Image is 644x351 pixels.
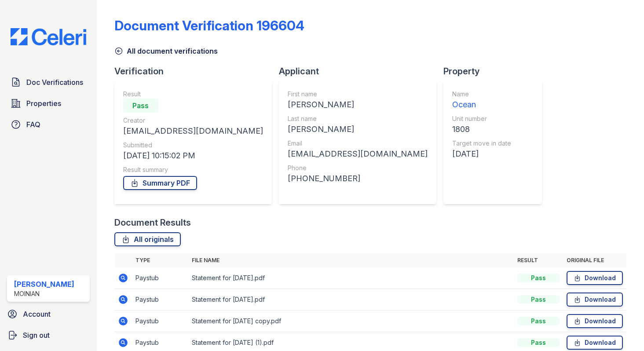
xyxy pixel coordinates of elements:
div: 1808 [452,123,511,135]
a: All document verifications [114,46,218,56]
div: Target move in date [452,139,511,148]
th: Type [132,253,188,267]
div: First name [288,90,428,99]
div: [PHONE_NUMBER] [288,172,428,185]
iframe: chat widget [607,316,635,342]
div: [PERSON_NAME] [14,279,74,289]
div: Name [452,90,511,99]
div: [DATE] 10:15:02 PM [123,150,263,162]
div: Pass [517,338,560,347]
th: Original file [563,253,626,267]
a: FAQ [7,116,90,133]
a: Name Ocean [452,90,511,111]
th: File name [188,253,514,267]
a: Account [4,305,93,323]
div: Pass [517,295,560,304]
div: Document Results [114,216,191,229]
div: Applicant [279,65,443,77]
td: Paystub [132,289,188,311]
div: Ocean [452,99,511,111]
div: Last name [288,114,428,123]
a: Download [567,314,623,328]
span: Doc Verifications [26,77,83,88]
a: Sign out [4,326,93,344]
a: Download [567,292,623,307]
div: Verification [114,65,279,77]
div: Pass [123,99,158,113]
td: Statement for [DATE] copy.pdf [188,311,514,332]
a: All originals [114,232,181,246]
div: Submitted [123,141,263,150]
div: Pass [517,274,560,282]
div: Document Verification 196604 [114,18,304,33]
a: Doc Verifications [7,73,90,91]
div: Unit number [452,114,511,123]
div: [PERSON_NAME] [288,99,428,111]
span: FAQ [26,119,40,130]
div: Moinian [14,289,74,298]
td: Statement for [DATE].pdf [188,289,514,311]
a: Download [567,271,623,285]
a: Properties [7,95,90,112]
div: [DATE] [452,148,511,160]
div: Creator [123,116,263,125]
a: Download [567,336,623,350]
div: [PERSON_NAME] [288,123,428,135]
img: CE_Logo_Blue-a8612792a0a2168367f1c8372b55b34899dd931a85d93a1a3d3e32e68fde9ad4.png [4,28,93,45]
div: Phone [288,164,428,172]
div: Pass [517,317,560,325]
div: Email [288,139,428,148]
a: Summary PDF [123,176,197,190]
td: Paystub [132,267,188,289]
span: Properties [26,98,61,109]
span: Sign out [23,330,50,340]
div: Result summary [123,165,263,174]
span: Account [23,309,51,319]
td: Paystub [132,311,188,332]
div: [EMAIL_ADDRESS][DOMAIN_NAME] [123,125,263,137]
div: Property [443,65,549,77]
th: Result [514,253,563,267]
div: Result [123,90,263,99]
td: Statement for [DATE].pdf [188,267,514,289]
div: [EMAIL_ADDRESS][DOMAIN_NAME] [288,148,428,160]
